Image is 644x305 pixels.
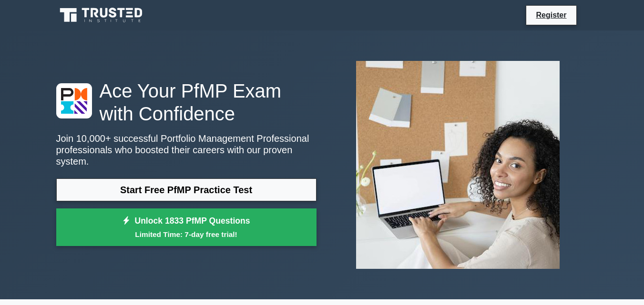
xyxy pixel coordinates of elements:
[68,229,305,240] small: Limited Time: 7-day free trial!
[56,178,317,201] a: Start Free PfMP Practice Test
[56,208,317,246] a: Unlock 1833 PfMP QuestionsLimited Time: 7-day free trial!
[530,9,572,21] a: Register
[56,79,317,125] h1: Ace Your PfMP Exam with Confidence
[56,133,317,167] p: Join 10,000+ successful Portfolio Management Professional professionals who boosted their careers...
